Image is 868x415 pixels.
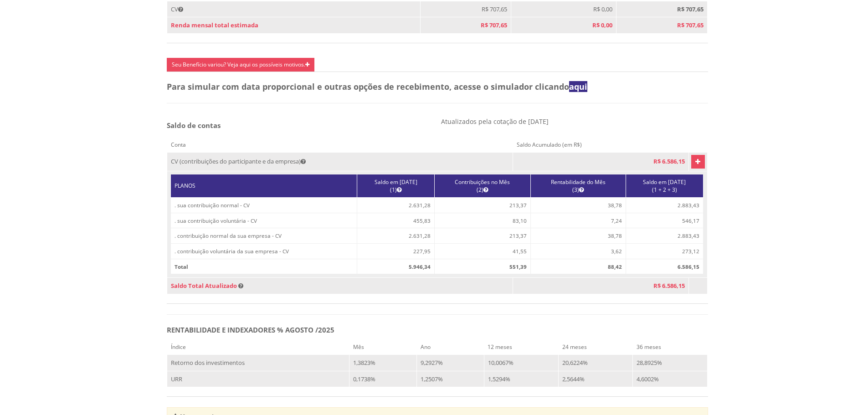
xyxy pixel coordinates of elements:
td: 213,37 [434,228,530,244]
td: 227,95 [357,244,435,259]
td: 41,55 [434,244,530,259]
span: R$ 0,00 [592,21,612,29]
td: 551,39 [434,259,530,274]
h5: Saldo de contas [167,122,434,129]
span: Saldo em [DATE] (1) [375,178,417,194]
span: R$ 6.586,15 [653,157,685,165]
th: 36 meses [633,339,707,355]
td: 546,17 [626,213,704,228]
td: 1,2507% [417,371,484,387]
td: . sua contribuição voluntária - CV [171,213,357,228]
b: R$ 707,65 [677,21,704,29]
td: 7,24 [530,213,626,228]
td: 2.631,28 [357,228,435,244]
a: aqui [569,81,587,92]
td: 2,5644% [559,371,633,387]
td: 5.946,34 [357,259,435,274]
td: 273,12 [626,244,704,259]
td: 1,5294% [484,371,558,387]
p: Atualizados pela cotação de [DATE] [441,117,709,126]
a: Seu Benefício variou? Veja aqui os possíveis motivos. [167,58,314,72]
th: Conta [167,137,513,153]
td: 213,37 [434,197,530,213]
h5: RENTABILIDADE E INDEXADORES % AGOSTO /2025 [167,326,708,334]
td: 38,78 [530,197,626,213]
td: . contribuição normal da sua empresa - CV [171,228,357,244]
th: PLANOS [171,174,357,198]
td: Total [171,259,357,274]
td: . contribuição voluntária da sua empresa - CV [171,244,357,259]
td: 20,6224% [559,355,633,371]
span: R$ 707,65 [482,5,507,13]
td: 83,10 [434,213,530,228]
td: 2.883,43 [626,228,704,244]
td: 6.586,15 [626,259,704,274]
td: URR [167,371,349,387]
td: 38,78 [530,228,626,244]
span: CV [171,5,183,13]
td: 1,3823% [349,355,417,371]
td: Renda mensal total estimada [167,17,421,34]
td: 2.631,28 [357,197,435,213]
span: Contribuições no Mês (2) [455,178,510,194]
span: R$ 707,65 [481,21,507,29]
td: 28,8925% [633,355,707,371]
h4: Para simular com data proporcional e outras opções de recebimento, acesse o simulador clicando [167,82,708,92]
td: 10,0067% [484,355,558,371]
td: 9,2927% [417,355,484,371]
span: Rentabilidade do Mês (3) [551,178,606,194]
td: 4,6002% [633,371,707,387]
td: 455,83 [357,213,435,228]
th: Mês [349,339,417,355]
b: R$ 707,65 [677,5,704,13]
td: 88,42 [530,259,626,274]
span: Saldo Total Atualizado [171,282,237,290]
center: Saldo em [DATE] (1 + 2 + 3) [630,178,699,194]
td: 2.883,43 [626,197,704,213]
td: 3,62 [530,244,626,259]
th: Ano [417,339,484,355]
span: R$ 6.586,15 [653,282,685,290]
td: 0,1738% [349,371,417,387]
span: R$ 0,00 [593,5,612,13]
th: 24 meses [559,339,633,355]
span: CV (contribuições do participante e da empresa) [171,157,306,165]
th: Índice [167,339,349,355]
th: 12 meses [484,339,558,355]
th: Saldo Acumulado (em R$) [513,137,689,153]
td: Retorno dos investimentos [167,355,349,371]
td: . sua contribuição normal - CV [171,197,357,213]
